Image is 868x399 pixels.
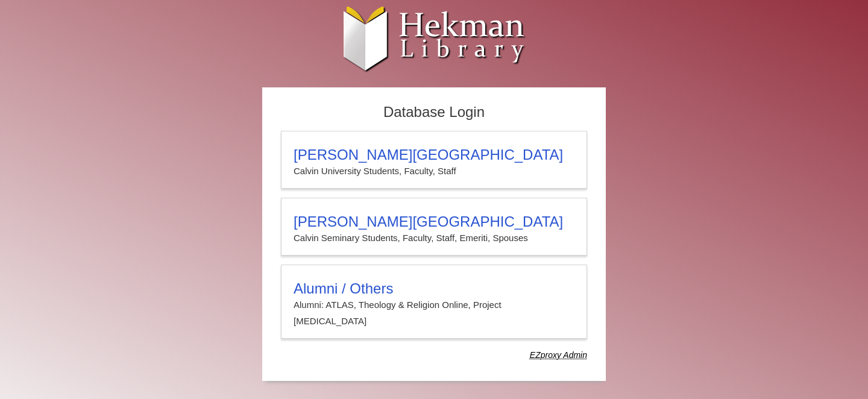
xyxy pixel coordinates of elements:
[294,213,574,230] h3: [PERSON_NAME][GEOGRAPHIC_DATA]
[530,350,587,360] dfn: Use Alumni login
[294,230,574,246] p: Calvin Seminary Students, Faculty, Staff, Emeriti, Spouses
[281,131,587,189] a: [PERSON_NAME][GEOGRAPHIC_DATA]Calvin University Students, Faculty, Staff
[294,297,574,329] p: Alumni: ATLAS, Theology & Religion Online, Project [MEDICAL_DATA]
[294,280,574,297] h3: Alumni / Others
[281,198,587,256] a: [PERSON_NAME][GEOGRAPHIC_DATA]Calvin Seminary Students, Faculty, Staff, Emeriti, Spouses
[294,163,574,179] p: Calvin University Students, Faculty, Staff
[294,280,574,329] summary: Alumni / OthersAlumni: ATLAS, Theology & Religion Online, Project [MEDICAL_DATA]
[294,146,574,163] h3: [PERSON_NAME][GEOGRAPHIC_DATA]
[275,100,593,125] h2: Database Login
